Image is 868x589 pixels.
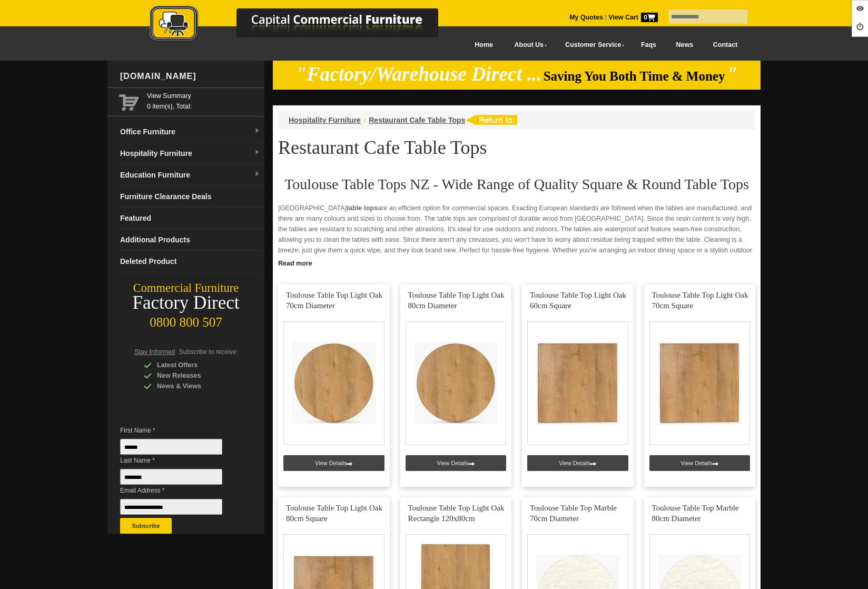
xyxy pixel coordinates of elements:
img: dropdown [254,171,260,178]
img: dropdown [254,128,260,134]
a: Hospitality Furnituredropdown [116,143,264,164]
div: Latest Offers [144,360,244,370]
input: Email Address * [120,499,222,515]
a: Deleted Product [116,251,264,272]
span: Email Address * [120,485,238,496]
a: Education Furnituredropdown [116,164,264,186]
p: [GEOGRAPHIC_DATA] are an efficient option for commercial spaces. Exacting European standards are ... [278,203,755,266]
div: News & Views [144,381,244,391]
img: dropdown [254,150,260,156]
div: 0800 800 507 [107,310,264,330]
a: Featured [116,208,264,229]
div: [DOMAIN_NAME] [116,61,264,92]
h1: Restaurant Cafe Table Tops [278,138,755,158]
a: Faqs [631,33,666,57]
span: 0 item(s), Total: [147,91,260,110]
img: Capital Commercial Furniture Logo [121,5,489,44]
a: Contact [703,33,747,57]
a: My Quotes [569,14,603,21]
span: Stay Informed [134,348,175,356]
div: New Releases [144,370,244,381]
span: Last Name * [120,455,238,466]
span: Saving You Both Time & Money [544,69,725,83]
a: Capital Commercial Furniture Logo [121,5,489,47]
strong: table tops [347,204,378,212]
a: Click to read more [273,256,761,269]
div: Commercial Furniture [107,281,264,296]
a: Furniture Clearance Deals [116,186,264,208]
button: Subscribe [120,518,172,534]
li: › [363,115,366,125]
a: About Us [503,33,554,57]
a: Restaurant Cafe Table Tops [369,116,465,124]
a: View Summary [147,91,260,101]
a: Office Furnituredropdown [116,121,264,143]
a: News [666,33,703,57]
h2: Toulouse Table Tops NZ - Wide Range of Quality Square & Round Table Tops [278,176,755,192]
em: "Factory/Warehouse Direct ... [296,63,542,85]
strong: View Cart [608,14,658,21]
em: " [727,63,738,85]
a: View Cart0 [607,14,658,21]
a: Additional Products [116,229,264,251]
span: Subscribe to receive: [179,348,238,356]
input: Last Name * [120,469,222,485]
span: 0 [641,13,658,22]
a: Hospitality Furniture [289,116,361,124]
input: First Name * [120,439,222,455]
span: First Name * [120,425,238,436]
img: return to [465,115,517,125]
div: Factory Direct [107,296,264,310]
a: Customer Service [554,33,631,57]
